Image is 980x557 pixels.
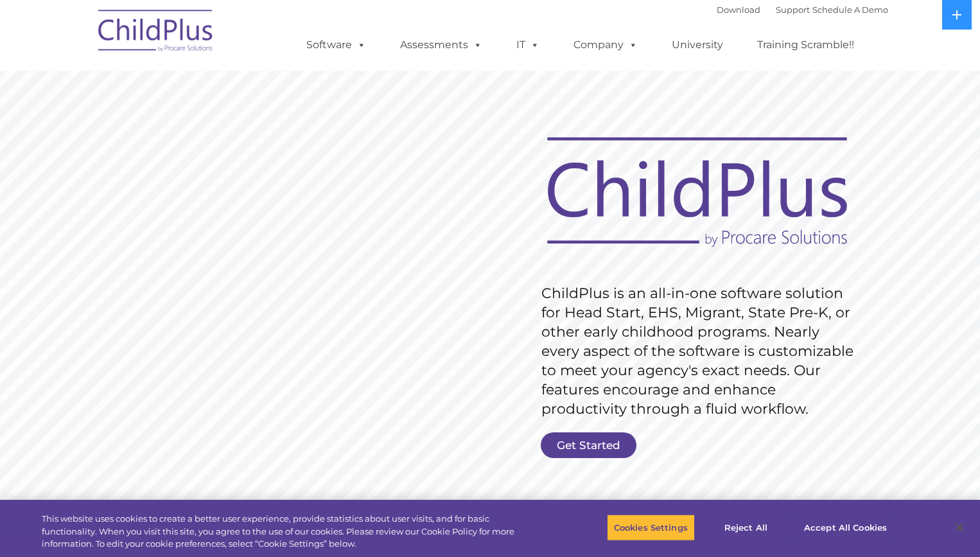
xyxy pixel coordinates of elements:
[607,514,695,541] button: Cookies Settings
[659,32,736,58] a: University
[812,4,888,15] a: Schedule A Demo
[541,284,860,419] rs-layer: ChildPlus is an all-in-one software solution for Head Start, EHS, Migrant, State Pre-K, or other ...
[706,514,786,541] button: Reject All
[717,4,760,15] a: Download
[42,513,539,551] div: This website uses cookies to create a better user experience, provide statistics about user visit...
[945,513,974,542] button: Close
[717,4,888,15] font: |
[387,32,495,58] a: Assessments
[797,514,894,541] button: Accept All Cookies
[541,432,636,458] a: Get Started
[293,32,379,58] a: Software
[92,1,220,65] img: ChildPlus by Procare Solutions
[561,32,651,58] a: Company
[776,4,810,15] a: Support
[744,32,867,58] a: Training Scramble!!
[503,32,552,58] a: IT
